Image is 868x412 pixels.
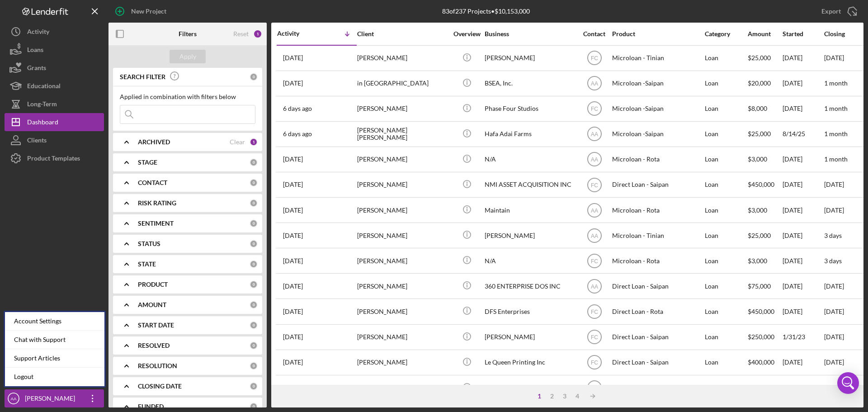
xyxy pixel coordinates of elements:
[748,249,782,273] div: $3,000
[590,131,598,137] text: AA
[612,71,703,95] div: Microloan -Saipan
[824,180,844,188] time: [DATE]
[705,299,747,323] div: Loan
[783,122,823,146] div: 8/14/25
[138,199,176,207] b: RISK RATING
[485,299,575,323] div: DFS Enterprises
[283,333,303,341] time: 2025-06-30 03:34
[485,249,575,273] div: N/A
[485,350,575,374] div: Le Queen Printing Inc
[612,350,703,374] div: Direct Loan - Saipan
[250,301,258,309] div: 0
[357,274,448,298] div: [PERSON_NAME]
[485,46,575,70] div: [PERSON_NAME]
[253,29,262,38] div: 1
[283,232,303,239] time: 2025-07-23 01:58
[824,232,842,239] time: 3 days
[612,97,703,121] div: Microloan -Saipan
[108,2,175,20] button: New Project
[612,299,703,323] div: Direct Loan - Rota
[283,283,303,290] time: 2025-07-04 07:50
[250,179,258,187] div: 0
[546,393,558,400] div: 2
[612,30,703,38] div: Product
[5,23,104,41] button: Activity
[705,122,747,146] div: Loan
[783,30,823,38] div: Started
[230,138,245,146] div: Clear
[27,41,43,61] div: Loans
[824,384,844,391] time: [DATE]
[283,207,303,214] time: 2025-07-25 02:15
[179,50,196,63] div: Apply
[5,312,104,331] div: Account Settings
[485,147,575,171] div: N/A
[612,173,703,197] div: Direct Loan - Saipan
[748,376,782,400] div: $200,000
[824,54,844,62] time: [DATE]
[250,341,258,350] div: 0
[783,147,823,171] div: [DATE]
[138,220,174,227] b: SENTIMENT
[590,81,598,87] text: AA
[591,106,598,112] text: FC
[485,325,575,349] div: [PERSON_NAME]
[748,350,782,374] div: $400,000
[283,156,303,163] time: 2025-08-10 23:09
[5,41,104,59] button: Loans
[612,147,703,171] div: Microloan - Rota
[824,282,844,290] time: [DATE]
[27,131,47,152] div: Clients
[357,299,448,323] div: [PERSON_NAME]
[357,223,448,247] div: [PERSON_NAME]
[612,198,703,222] div: Microloan - Rota
[5,113,104,131] a: Dashboard
[283,308,303,315] time: 2025-07-03 00:59
[705,223,747,247] div: Loan
[824,130,848,137] time: 1 month
[783,71,823,95] div: [DATE]
[612,223,703,247] div: Microloan - Tinian
[571,393,584,400] div: 4
[591,385,598,391] text: FC
[283,257,303,265] time: 2025-07-08 03:09
[748,173,782,197] div: $450,000
[533,393,546,400] div: 1
[357,122,448,146] div: [PERSON_NAME] [PERSON_NAME]
[170,50,206,63] button: Apply
[250,403,258,411] div: 0
[612,325,703,349] div: Direct Loan - Saipan
[748,122,782,146] div: $25,000
[485,198,575,222] div: Maintain
[591,360,598,366] text: FC
[705,46,747,70] div: Loan
[748,71,782,95] div: $20,000
[590,283,598,289] text: AA
[591,258,598,264] text: FC
[821,2,841,20] div: Export
[357,249,448,273] div: [PERSON_NAME]
[824,333,844,341] time: [DATE]
[138,322,174,329] b: START DATE
[357,173,448,197] div: [PERSON_NAME]
[705,147,747,171] div: Loan
[812,2,863,20] button: Export
[250,362,258,370] div: 0
[591,334,598,341] text: FC
[590,207,598,213] text: AA
[27,59,46,79] div: Grants
[591,55,598,62] text: FC
[748,30,782,38] div: Amount
[748,46,782,70] div: $25,000
[485,173,575,197] div: NMI ASSET ACQUISITION INC
[138,403,164,410] b: FUNDED
[748,299,782,323] div: $450,000
[612,249,703,273] div: Microloan - Rota
[283,80,303,87] time: 2025-08-18 10:03
[837,372,859,394] div: Open Intercom Messenger
[179,30,197,38] b: Filters
[5,131,104,149] a: Clients
[250,199,258,207] div: 0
